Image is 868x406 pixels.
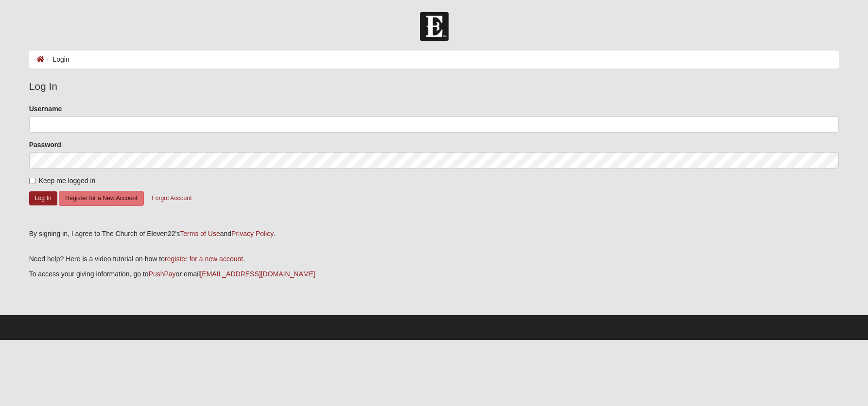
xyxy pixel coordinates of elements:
a: [EMAIL_ADDRESS][DOMAIN_NAME] [200,270,315,278]
a: PushPay [149,270,176,278]
div: By signing in, I agree to The Church of Eleven22's and . [29,229,839,239]
span: Keep me logged in [39,177,96,185]
li: Login [44,54,69,65]
label: Username [29,104,62,114]
legend: Log In [29,79,839,94]
input: Keep me logged in [29,178,35,184]
a: register for a new account [165,255,243,263]
button: Log In [29,191,57,205]
a: Terms of Use [180,230,220,237]
label: Password [29,140,61,150]
a: Privacy Policy [231,230,273,237]
img: Church of Eleven22 Logo [420,12,449,41]
button: Forgot Account [145,191,198,206]
p: Need help? Here is a video tutorial on how to . [29,254,839,264]
button: Register for a New Account [59,191,143,206]
p: To access your giving information, go to or email [29,269,839,279]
